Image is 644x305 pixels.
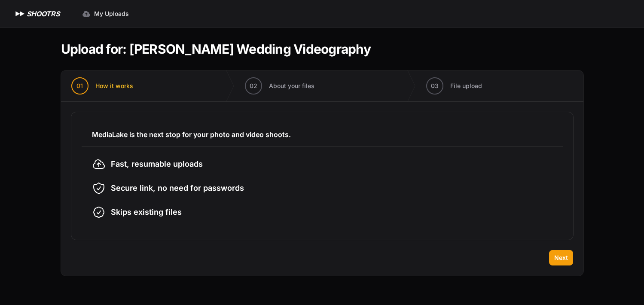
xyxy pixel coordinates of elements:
span: Next [554,253,568,262]
button: 02 About your files [235,70,325,101]
img: SHOOTRS [14,9,27,19]
span: 01 [76,82,83,90]
button: 01 How it works [61,70,143,101]
span: File upload [450,82,482,90]
h1: SHOOTRS [27,9,60,19]
span: Skips existing files [111,206,182,218]
span: My Uploads [94,9,129,18]
button: Next [549,250,573,265]
span: Fast, resumable uploads [111,158,203,170]
span: 03 [431,82,439,90]
span: Secure link, no need for passwords [111,182,244,194]
button: 03 File upload [416,70,492,101]
a: SHOOTRS SHOOTRS [14,9,60,19]
h1: Upload for: [PERSON_NAME] Wedding Videography [61,41,371,57]
a: My Uploads [77,6,134,21]
span: How it works [95,82,133,90]
span: 02 [250,82,257,90]
span: About your files [269,82,314,90]
h3: MediaLake is the next stop for your photo and video shoots. [92,129,552,140]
